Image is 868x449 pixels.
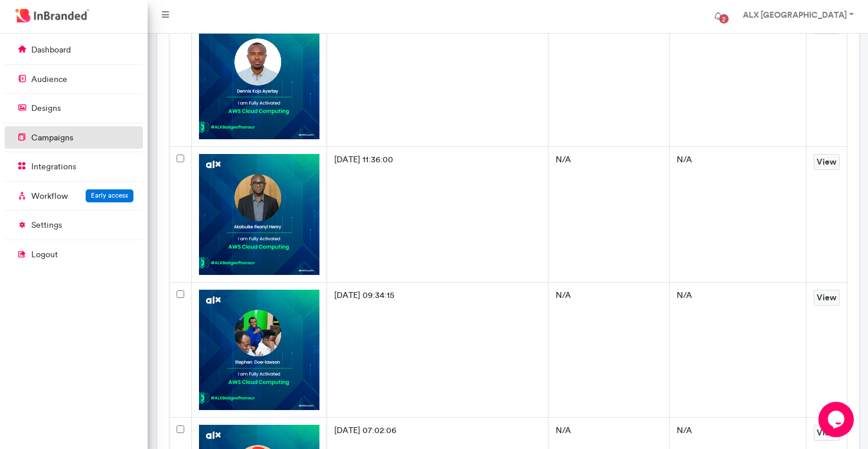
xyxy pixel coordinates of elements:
[731,5,863,28] a: ALX [GEOGRAPHIC_DATA]
[670,146,806,282] td: N/A
[5,214,143,236] a: settings
[5,97,143,119] a: designs
[91,191,128,199] span: Early access
[814,290,840,306] a: View
[5,185,143,207] a: WorkflowEarly access
[548,282,670,418] td: N/A
[327,146,549,282] td: [DATE] 11:36:00
[719,14,729,24] span: 2
[31,44,71,56] p: dashboard
[705,5,731,28] button: 2
[31,103,61,114] p: designs
[31,249,58,261] p: logout
[199,18,320,139] img: 8b924b7e-f305-4a04-ac70-72d20dc19f0d.png
[5,126,143,149] a: campaigns
[548,11,670,147] td: N/A
[327,282,549,418] td: [DATE] 09:34:15
[199,154,320,275] img: 1985b99f-a5ea-4e1d-9571-ece93af6ecba.png
[814,154,840,170] a: View
[31,74,67,86] p: audience
[31,132,73,144] p: campaigns
[548,146,670,282] td: N/A
[31,161,76,173] p: integrations
[31,219,62,231] p: settings
[199,290,320,411] img: 1082cd0c-47fc-415d-b05d-f7794b88488d.png
[814,425,840,441] a: View
[818,402,856,437] iframe: chat widget
[31,191,68,202] p: Workflow
[5,38,143,61] a: dashboard
[670,11,806,147] td: N/A
[327,11,549,147] td: [DATE] 22:09:14
[743,9,847,20] strong: ALX [GEOGRAPHIC_DATA]
[12,6,92,25] img: InBranded Logo
[5,68,143,90] a: audience
[670,282,806,418] td: N/A
[5,155,143,178] a: integrations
